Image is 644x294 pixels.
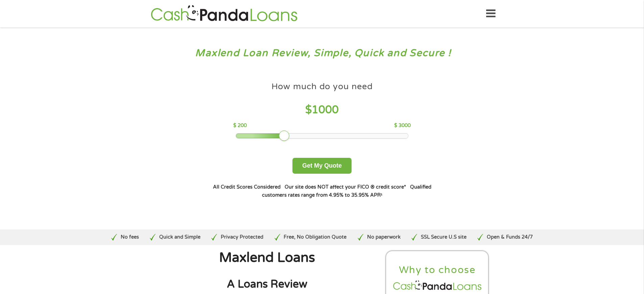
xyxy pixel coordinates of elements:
h4: $ [233,103,411,117]
p: Open & Funds 24/7 [487,234,533,241]
strong: All Credit Scores Considered [213,184,281,190]
span: 1000 [312,103,339,116]
span: Maxlend Loans [219,250,315,266]
strong: Our site does NOT affect your FICO ® credit score* [285,184,406,190]
img: GetLoanNow Logo [149,4,300,23]
p: Privacy Protected [221,234,263,241]
p: SSL Secure U.S site [421,234,467,241]
h4: How much do you need [271,81,373,92]
p: $ 3000 [394,122,411,129]
h3: Maxlend Loan Review, Simple, Quick and Secure ! [20,47,625,59]
p: No paperwork [367,234,401,241]
p: Quick and Simple [159,234,200,241]
h2: A Loans Review [155,277,379,291]
strong: Qualified customers rates range from 4.95% to 35.95% APR¹ [262,184,431,198]
h2: Why to choose [392,264,483,276]
p: $ 200 [233,122,247,129]
button: Get My Quote [292,158,352,174]
p: Free, No Obligation Quote [284,234,347,241]
p: No fees [121,234,139,241]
